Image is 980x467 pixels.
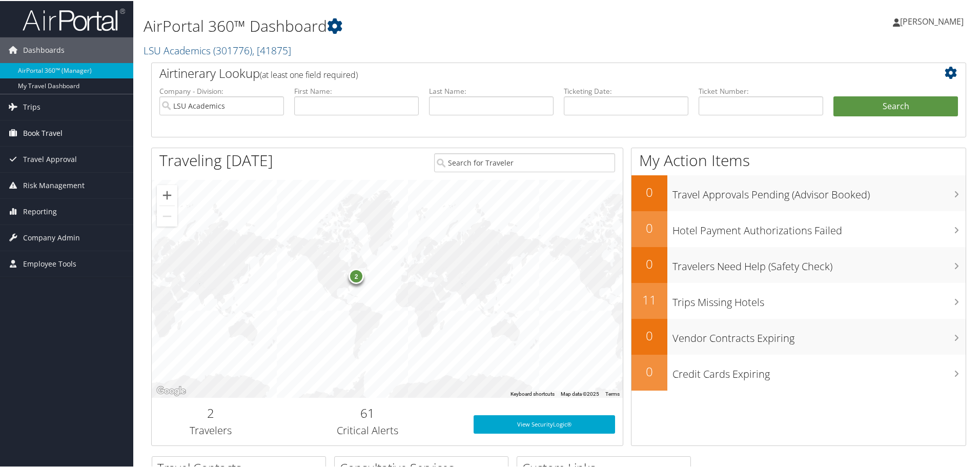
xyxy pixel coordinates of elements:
[561,390,599,396] span: Map data ©2025
[277,422,458,437] h3: Critical Alerts
[631,354,966,390] a: 0Credit Cards Expiring
[672,361,966,380] h3: Credit Cards Expiring
[631,218,667,236] h2: 0
[157,184,177,205] button: Zoom in
[699,85,823,95] label: Ticket Number:
[213,43,252,56] span: ( 301776 )
[631,318,966,354] a: 0Vendor Contracts Expiring
[23,36,65,62] span: Dashboards
[631,326,667,343] h2: 0
[631,149,966,170] h1: My Action Items
[23,7,125,31] img: airportal-logo.png
[833,95,958,116] button: Search
[23,224,80,250] span: Company Admin
[631,290,667,308] h2: 11
[154,383,188,397] img: Google
[154,383,188,397] a: Open this area in Google Maps (opens a new window)
[23,119,63,145] span: Book Travel
[159,422,262,437] h3: Travelers
[159,64,890,81] h2: Airtinerary Lookup
[672,289,966,309] h3: Trips Missing Hotels
[631,246,966,282] a: 0Travelers Need Help (Safety Check)
[23,146,77,171] span: Travel Approval
[23,250,76,276] span: Employee Tools
[631,362,667,379] h2: 0
[159,85,284,95] label: Company - Division:
[631,282,966,318] a: 11Trips Missing Hotels
[23,198,57,224] span: Reporting
[631,174,966,210] a: 0Travel Approvals Pending (Advisor Booked)
[631,182,667,200] h2: 0
[631,254,667,272] h2: 0
[434,152,615,171] input: Search for Traveler
[893,5,974,36] a: [PERSON_NAME]
[252,43,291,56] span: , [ 41875 ]
[277,403,458,421] h2: 61
[260,68,358,79] span: (at least one field required)
[672,253,966,273] h3: Travelers Need Help (Safety Check)
[23,172,85,197] span: Risk Management
[605,390,620,396] a: Terms (opens in new tab)
[429,85,554,95] label: Last Name:
[474,414,615,433] a: View SecurityLogic®
[144,43,291,56] a: LSU Academics
[564,85,688,95] label: Ticketing Date:
[159,149,273,170] h1: Traveling [DATE]
[144,14,697,36] h1: AirPortal 360™ Dashboard
[349,268,364,283] div: 2
[631,210,966,246] a: 0Hotel Payment Authorizations Failed
[511,390,555,397] button: Keyboard shortcuts
[159,403,262,421] h2: 2
[672,325,966,344] h3: Vendor Contracts Expiring
[294,85,419,95] label: First Name:
[672,181,966,201] h3: Travel Approvals Pending (Advisor Booked)
[23,93,40,119] span: Trips
[672,217,966,237] h3: Hotel Payment Authorizations Failed
[157,205,177,226] button: Zoom out
[900,15,964,26] span: [PERSON_NAME]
